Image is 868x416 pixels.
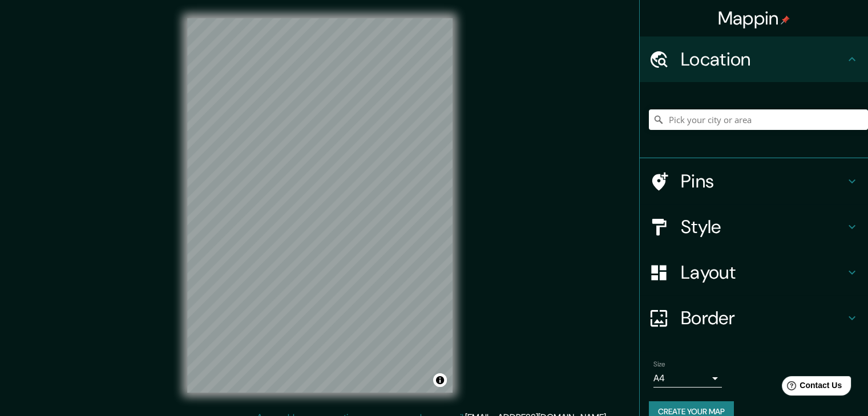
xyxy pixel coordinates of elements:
div: Location [640,36,868,82]
h4: Mappin [718,7,790,30]
div: Border [640,295,868,341]
img: pin-icon.png [781,15,790,25]
label: Size [653,360,665,369]
h4: Style [681,215,845,238]
input: Pick your city or area [649,109,868,130]
canvas: Map [187,18,453,393]
div: Style [640,204,868,250]
div: Layout [640,250,868,295]
div: A4 [653,369,722,388]
div: Pins [640,158,868,204]
h4: Layout [681,261,845,284]
iframe: Help widget launcher [766,372,855,403]
h4: Pins [681,170,845,193]
button: Toggle attribution [433,373,447,387]
h4: Location [681,48,845,71]
h4: Border [681,307,845,329]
